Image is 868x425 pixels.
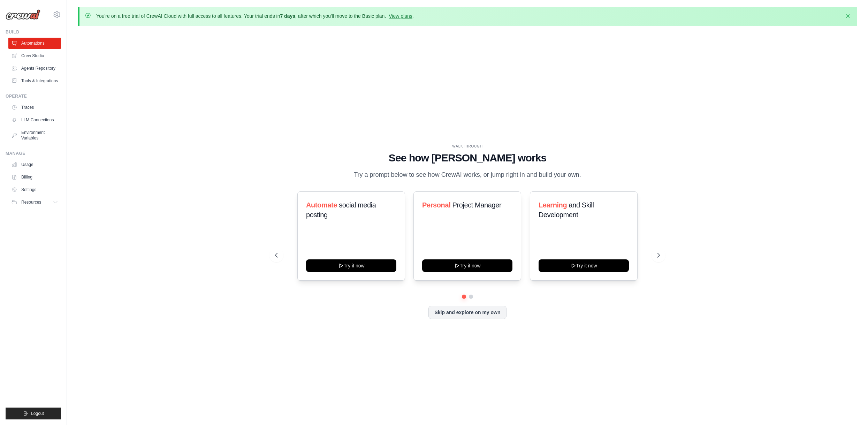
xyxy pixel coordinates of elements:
[6,9,40,20] img: Logo
[8,127,61,144] a: Environment Variables
[306,259,396,272] button: Try it now
[8,114,61,126] a: LLM Connections
[8,172,61,183] a: Billing
[8,50,61,61] a: Crew Studio
[6,29,61,35] div: Build
[6,93,61,99] div: Operate
[280,13,295,19] strong: 7 days
[8,63,61,74] a: Agents Repository
[350,170,585,180] p: Try a prompt below to see how CrewAI works, or jump right in and build your own.
[6,408,61,419] button: Logout
[422,201,450,209] span: Personal
[8,184,61,195] a: Settings
[31,411,44,416] span: Logout
[8,38,61,49] a: Automations
[306,201,337,209] span: Automate
[275,152,660,164] h1: See how [PERSON_NAME] works
[8,159,61,170] a: Usage
[539,201,594,219] span: and Skill Development
[8,197,61,208] button: Resources
[8,75,61,86] a: Tools & Integrations
[428,306,506,319] button: Skip and explore on my own
[6,151,61,156] div: Manage
[389,13,412,19] a: View plans
[306,201,376,219] span: social media posting
[452,201,502,209] span: Project Manager
[8,102,61,113] a: Traces
[21,199,41,205] span: Resources
[422,259,512,272] button: Try it now
[96,13,414,20] p: You're on a free trial of CrewAI Cloud with full access to all features. Your trial ends in , aft...
[539,201,567,209] span: Learning
[275,144,660,149] div: WALKTHROUGH
[539,259,629,272] button: Try it now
